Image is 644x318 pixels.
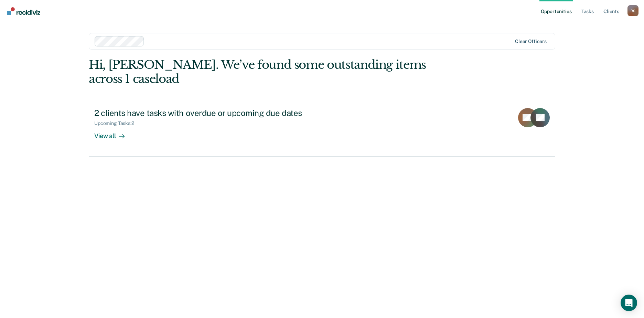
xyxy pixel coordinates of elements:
div: View all [94,126,133,140]
button: Profile dropdown button [627,5,638,16]
div: Open Intercom Messenger [621,295,637,311]
div: Clear officers [515,39,547,44]
div: Upcoming Tasks : 2 [94,120,140,126]
div: 2 clients have tasks with overdue or upcoming due dates [94,108,336,118]
div: Hi, [PERSON_NAME]. We’ve found some outstanding items across 1 caseload [89,58,462,86]
img: Recidiviz [7,7,40,15]
a: 2 clients have tasks with overdue or upcoming due datesUpcoming Tasks:2View all [89,103,555,157]
div: R S [627,5,638,16]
